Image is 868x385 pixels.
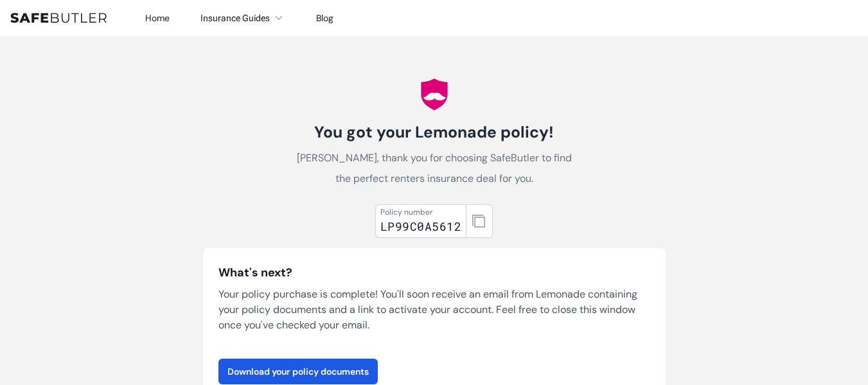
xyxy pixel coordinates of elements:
[218,287,650,333] p: Your policy purchase is complete! You'll soon receive an email from Lemonade containing your poli...
[290,148,578,189] p: [PERSON_NAME], thank you for choosing SafeButler to find the perfect renters insurance deal for you.
[218,264,650,282] h3: What's next?
[200,10,285,26] button: Insurance Guides
[380,217,461,235] div: LP99C0A5612
[218,359,378,384] a: Download your policy documents
[145,12,170,24] a: Home
[290,122,578,143] h1: You got your Lemonade policy!
[10,13,107,23] img: SafeButler Text Logo
[380,207,461,217] div: Policy number
[316,12,333,24] a: Blog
